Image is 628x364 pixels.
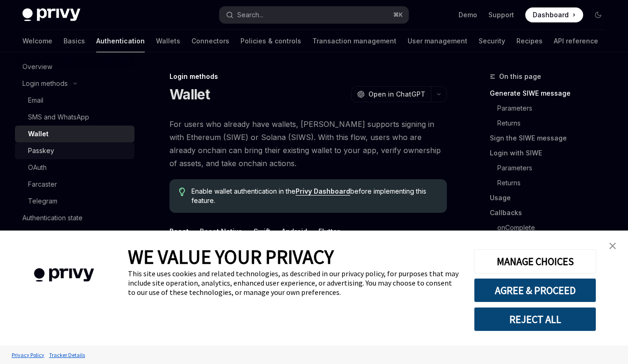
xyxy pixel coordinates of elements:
a: API reference [554,30,598,52]
svg: Tip [179,188,185,196]
div: Farcaster [28,179,57,190]
a: Authentication state [15,210,134,226]
a: Telegram [15,193,134,210]
div: Android [282,220,307,242]
div: SMS and WhatsApp [28,112,89,123]
a: Returns [490,175,613,190]
div: Search... [237,9,263,21]
img: dark logo [22,8,80,21]
a: Welcome [22,30,52,52]
div: Wallet [28,128,49,140]
a: SMS and WhatsApp [15,109,134,126]
a: Usage [490,190,613,205]
h1: Wallet [169,86,210,103]
a: Parameters [490,161,613,175]
a: Parameters [490,101,613,116]
span: On this page [499,71,541,82]
div: React [169,220,189,242]
a: Returns [490,116,613,131]
a: Security [479,30,505,52]
div: Passkey [28,145,54,156]
img: company logo [14,255,114,295]
button: Open search [219,7,409,23]
a: onComplete [490,220,613,235]
span: Dashboard [533,10,569,20]
a: Email [15,92,134,109]
span: Open in ChatGPT [368,90,425,99]
a: Connectors [191,30,229,52]
span: For users who already have wallets, [PERSON_NAME] supports signing in with Ethereum (SIWE) or Sol... [169,118,447,170]
a: Sign the SIWE message [490,131,613,146]
a: Privacy Policy [9,347,47,363]
a: Access tokens [15,226,134,243]
a: Callbacks [490,205,613,220]
a: Tracker Details [47,347,87,363]
div: OAuth [28,162,47,173]
a: Wallet [15,126,134,142]
span: Enable wallet authentication in the before implementing this feature. [191,187,437,205]
div: Login methods [169,72,447,81]
div: Authentication state [22,212,83,224]
a: Login with SIWE [490,146,613,161]
img: close banner [609,243,616,249]
a: Farcaster [15,176,134,193]
a: User management [408,30,467,52]
button: Toggle dark mode [591,7,606,22]
span: ⌘ K [393,11,403,19]
a: Dashboard [525,7,583,22]
span: WE VALUE YOUR PRIVACY [128,245,334,269]
button: AGREE & PROCEED [474,278,596,302]
a: Privy Dashboard [296,187,350,196]
a: Generate SIWE message [490,86,613,101]
div: This site uses cookies and related technologies, as described in our privacy policy, for purposes... [128,269,460,297]
div: React Native [200,220,242,242]
a: Wallets [156,30,180,52]
div: Swift [254,220,270,242]
button: Open in ChatGPT [351,86,431,102]
a: Support [488,10,514,20]
div: Telegram [28,196,57,207]
a: Transaction management [312,30,396,52]
a: close banner [603,237,622,255]
a: Authentication [96,30,145,52]
a: Policies & controls [240,30,301,52]
a: Basics [64,30,85,52]
div: Login methods [22,78,68,89]
a: Passkey [15,142,134,159]
div: Email [28,95,43,106]
div: Flutter [318,220,340,242]
button: MANAGE CHOICES [474,249,596,273]
button: REJECT ALL [474,307,596,331]
a: Demo [459,10,477,20]
a: OAuth [15,159,134,176]
a: Recipes [516,30,543,52]
div: Access tokens [22,229,68,240]
button: Toggle Login methods section [15,75,134,92]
